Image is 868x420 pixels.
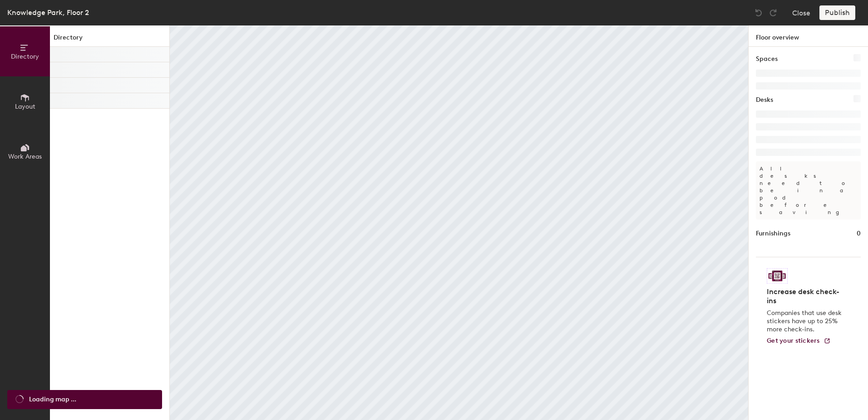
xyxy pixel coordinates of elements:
[756,161,861,220] p: All desks need to be in a pod before saving
[792,5,810,20] button: Close
[749,25,868,47] h1: Floor overview
[29,395,76,405] span: Loading map ...
[756,229,790,239] h1: Furnishings
[754,8,763,17] img: Undo
[767,337,831,345] a: Get your stickers
[50,33,169,47] h1: Directory
[7,7,89,18] div: Knowledge Park, Floor 2
[15,103,35,110] span: Layout
[756,95,773,105] h1: Desks
[756,54,778,64] h1: Spaces
[857,229,861,239] h1: 0
[769,8,778,17] img: Redo
[767,309,844,334] p: Companies that use desk stickers have up to 25% more check-ins.
[11,53,39,60] span: Directory
[767,268,788,284] img: Sticker logo
[767,337,820,345] span: Get your stickers
[170,25,748,420] canvas: Map
[767,287,844,305] h4: Increase desk check-ins
[8,153,42,160] span: Work Areas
